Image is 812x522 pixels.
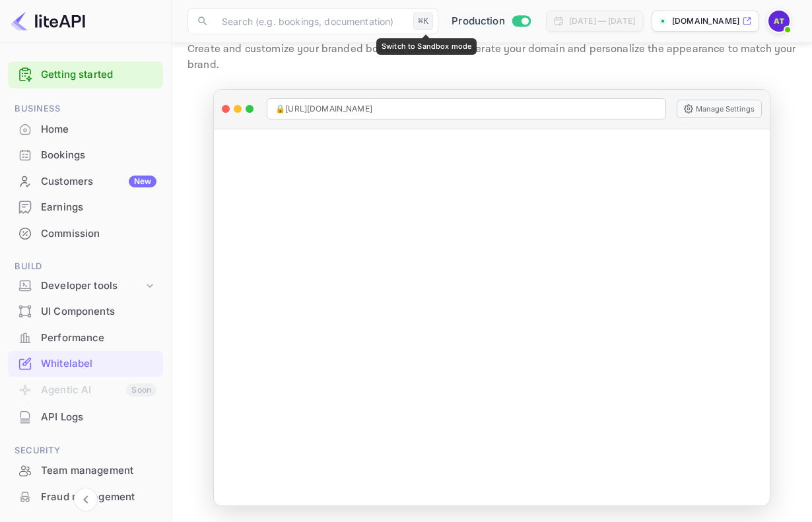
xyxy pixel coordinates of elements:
[569,15,635,27] div: [DATE] — [DATE]
[8,484,163,510] div: Fraud management
[376,38,477,55] div: Switch to Sandbox mode
[8,61,163,88] div: Getting started
[8,484,163,509] a: Fraud management
[41,148,156,163] div: Bookings
[8,299,163,323] a: UI Components
[413,13,433,30] div: ⌘K
[8,221,163,247] div: Commission
[41,490,156,505] div: Fraud management
[8,102,163,116] span: Business
[214,8,408,34] input: Search (e.g. bookings, documentation)
[41,226,156,242] div: Commission
[8,169,163,193] a: CustomersNew
[41,410,156,425] div: API Logs
[768,11,790,32] img: AmiGo Team
[41,122,156,137] div: Home
[8,351,163,375] a: Whitelabel
[74,488,98,511] button: Collapse navigation
[8,221,163,245] a: Commission
[8,259,163,274] span: Build
[41,200,156,215] div: Earnings
[41,356,156,372] div: Whitelabel
[446,14,535,29] div: Switch to Sandbox mode
[8,351,163,377] div: Whitelabel
[41,331,156,346] div: Performance
[8,195,163,219] a: Earnings
[677,100,762,118] button: Manage Settings
[8,117,163,141] a: Home
[129,176,156,187] div: New
[8,299,163,325] div: UI Components
[41,463,156,478] div: Team management
[8,325,163,350] a: Performance
[8,117,163,143] div: Home
[11,11,85,32] img: LiteAPI logo
[41,67,156,82] a: Getting started
[8,143,163,168] div: Bookings
[452,14,505,29] span: Production
[8,405,163,430] div: API Logs
[41,278,143,294] div: Developer tools
[41,304,156,319] div: UI Components
[8,458,163,484] div: Team management
[8,325,163,351] div: Performance
[41,174,156,189] div: Customers
[8,143,163,167] a: Bookings
[8,169,163,195] div: CustomersNew
[8,275,163,298] div: Developer tools
[187,42,796,73] p: Create and customize your branded booking platform. Generate your domain and personalize the appe...
[275,103,372,115] span: 🔒 [URL][DOMAIN_NAME]
[8,405,163,429] a: API Logs
[8,195,163,220] div: Earnings
[8,458,163,482] a: Team management
[672,15,739,27] p: [DOMAIN_NAME]
[8,443,163,458] span: Security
